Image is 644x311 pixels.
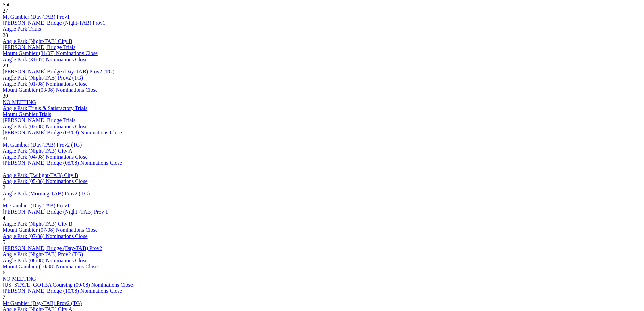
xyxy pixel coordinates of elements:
a: Angle Park (01/08) Nominations Close [3,81,88,87]
a: Mount Gambier (31/07) Nominations Close [3,50,98,56]
a: [PERSON_NAME] Bridge (Night -TAB) Prov 1 [3,209,108,215]
a: Mt Gambier (Day-TAB) Prov2 (TG) [3,300,82,306]
a: NO MEETING [3,276,36,282]
a: Angle Park (02/08) Nominations Close [3,124,88,129]
a: NO MEETING [3,99,36,105]
a: [PERSON_NAME] Bridge Trials [3,44,75,50]
span: 1 [3,166,5,172]
span: 7 [3,294,5,300]
a: Angle Park (Night-TAB) City B [3,221,72,227]
span: 28 [3,32,8,38]
span: 4 [3,215,5,221]
a: Angle Park (08/08) Nominations Close [3,258,88,263]
a: Mt Gambier (Day-TAB) Prov1 [3,14,70,20]
a: [US_STATE] GOTBA Coursing (09/08) Nominations Close [3,282,133,288]
a: [PERSON_NAME] Bridge (Night-TAB) Prov1 [3,20,105,26]
span: 31 [3,136,8,141]
a: Angle Park (Night-TAB) City B [3,38,72,44]
span: 6 [3,270,5,275]
span: 30 [3,93,8,99]
span: 2 [3,184,5,190]
a: Angle Park (04/08) Nominations Close [3,154,88,160]
a: [PERSON_NAME] Bridge Trials [3,117,75,123]
a: Mount Gambier (03/08) Nominations Close [3,87,98,93]
a: Angle Park Trials [3,26,41,32]
a: Angle Park (Twilight-TAB) City B [3,172,78,178]
span: 5 [3,239,5,245]
a: Angle Park Trials & Satisfactory Trials [3,105,87,111]
a: Angle Park (Night-TAB) City A [3,148,72,154]
span: 29 [3,63,8,68]
a: [PERSON_NAME] Bridge (05/08) Nominations Close [3,160,122,166]
a: Mt Gambier (Day-TAB) Prov1 [3,203,70,208]
a: Mt Gambier (Day-TAB) Prov2 (TG) [3,142,82,148]
a: Angle Park (Morning-TAB) Prov2 (TG) [3,191,90,196]
a: Mount Gambier Trials [3,111,51,117]
a: [PERSON_NAME] Bridge (03/08) Nominations Close [3,130,122,135]
a: Angle Park (31/07) Nominations Close [3,57,88,62]
span: 3 [3,197,5,202]
a: [PERSON_NAME] Bridge (Day-TAB) Prov2 (TG) [3,69,114,74]
a: Mount Gambier (10/08) Nominations Close [3,264,98,269]
a: Angle Park (05/08) Nominations Close [3,178,88,184]
a: Angle Park (07/08) Nominations Close [3,233,88,239]
a: [PERSON_NAME] Bridge (Day-TAB) Prov2 [3,245,102,251]
a: Angle Park (Night-TAB) Prov2 (TG) [3,75,83,81]
a: [PERSON_NAME] Bridge (10/08) Nominations Close [3,288,122,294]
a: Angle Park (Night-TAB) Prov2 (TG) [3,251,83,257]
span: 27 [3,8,8,14]
div: Sat [3,2,641,8]
a: Mount Gambier (07/08) Nominations Close [3,227,98,233]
